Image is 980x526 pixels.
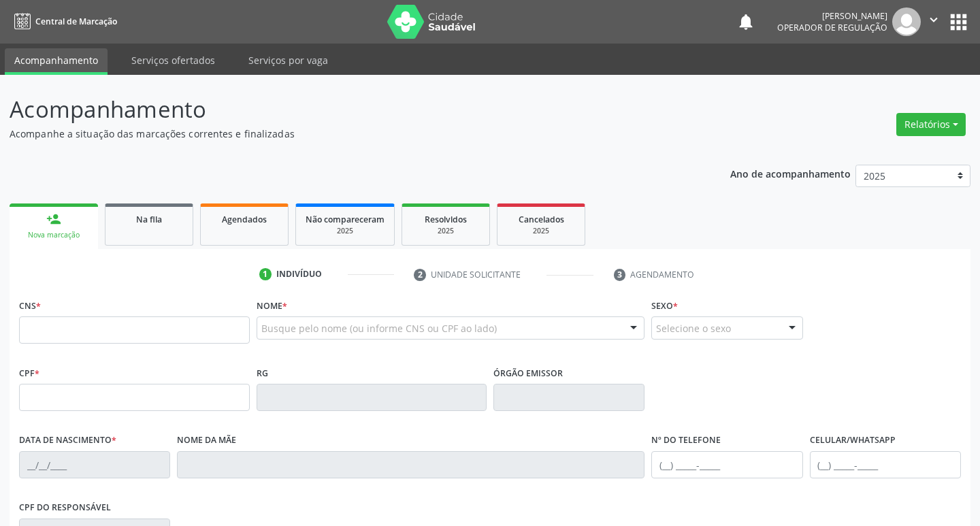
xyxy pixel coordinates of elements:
input: (__) _____-_____ [810,451,961,478]
label: RG [257,363,268,384]
div: 1 [259,268,272,280]
div: Nova marcação [19,230,88,240]
div: 2025 [507,226,575,236]
span: Operador de regulação [777,22,887,33]
label: Sexo [651,295,678,316]
label: Nº do Telefone [651,430,721,451]
button: notifications [736,12,755,31]
a: Central de Marcação [10,10,117,33]
a: Acompanhamento [5,48,108,75]
span: Busque pelo nome (ou informe CNS ou CPF ao lado) [261,321,497,335]
label: Órgão emissor [493,363,563,384]
span: Selecione o sexo [656,321,731,335]
label: Nome [257,295,287,316]
div: person_add [46,212,61,227]
span: Central de Marcação [35,16,117,27]
a: Serviços ofertados [122,48,225,72]
span: Resolvidos [425,214,467,225]
label: Celular/WhatsApp [810,430,896,451]
p: Acompanhe a situação das marcações correntes e finalizadas [10,127,682,141]
p: Ano de acompanhamento [730,165,851,182]
span: Cancelados [519,214,564,225]
button:  [921,7,947,36]
label: CNS [19,295,41,316]
div: 2025 [412,226,480,236]
label: Nome da mãe [177,430,236,451]
span: Na fila [136,214,162,225]
label: Data de nascimento [19,430,116,451]
a: Serviços por vaga [239,48,338,72]
p: Acompanhamento [10,93,682,127]
img: img [892,7,921,36]
label: CPF do responsável [19,497,111,519]
div: 2025 [306,226,385,236]
div: Indivíduo [276,268,322,280]
label: CPF [19,363,39,384]
input: (__) _____-_____ [651,451,802,478]
button: apps [947,10,970,34]
button: Relatórios [896,113,966,136]
div: [PERSON_NAME] [777,10,887,22]
span: Agendados [222,214,267,225]
input: __/__/____ [19,451,170,478]
span: Não compareceram [306,214,385,225]
i:  [926,12,941,27]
